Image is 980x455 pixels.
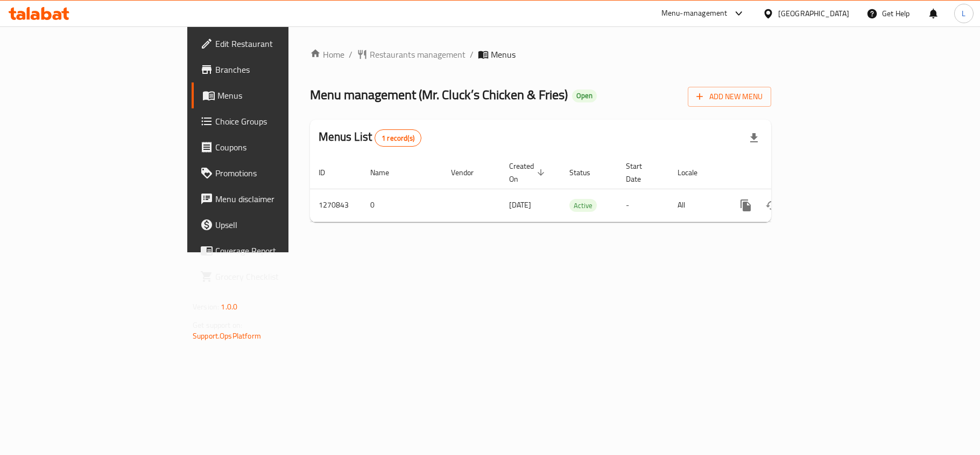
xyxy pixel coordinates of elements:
a: Grocery Checklist [192,264,351,289]
a: Upsell [192,212,351,238]
a: Menus [192,82,351,108]
span: Get support on: [193,318,242,332]
span: Menu disclaimer [215,192,342,205]
span: Coupons [215,141,342,154]
button: Change Status [759,192,785,218]
span: ID [319,166,339,179]
span: Name [370,166,403,179]
span: Add New Menu [696,90,763,104]
div: Open [572,89,597,102]
span: Choice Groups [215,115,342,128]
span: Version: [193,300,219,314]
a: Coupons [192,134,351,160]
nav: breadcrumb [310,48,771,61]
a: Support.OpsPlatform [193,329,261,343]
a: Menu disclaimer [192,186,351,212]
span: [DATE] [509,198,531,212]
a: Edit Restaurant [192,31,351,57]
span: Menus [491,48,516,61]
a: Restaurants management [357,48,466,61]
span: Active [569,199,597,212]
div: Menu-management [661,7,728,20]
span: Start Date [626,160,656,185]
span: Locale [678,166,711,179]
li: / [470,48,474,61]
td: - [617,189,669,222]
span: Menus [217,89,342,102]
span: Restaurants management [370,48,466,61]
table: enhanced table [310,156,845,222]
span: Coverage Report [215,244,342,257]
button: more [733,192,759,218]
a: Promotions [192,160,351,186]
td: All [669,189,724,222]
div: [GEOGRAPHIC_DATA] [778,8,849,19]
span: Promotions [215,167,342,180]
span: Created On [509,160,548,185]
span: Branches [215,63,342,76]
span: Menu management ( Mr. Cluck’s Chicken & Fries ) [310,82,568,107]
span: Open [572,91,597,100]
th: Actions [724,156,845,189]
span: Vendor [451,166,488,179]
span: Status [569,166,604,179]
div: Total records count [375,129,421,147]
td: 0 [362,189,442,222]
a: Branches [192,57,351,82]
h2: Menus List [319,129,421,147]
div: Export file [741,125,767,151]
span: 1.0.0 [221,300,237,314]
a: Coverage Report [192,238,351,264]
button: Add New Menu [688,87,771,107]
div: Active [569,199,597,212]
a: Choice Groups [192,108,351,134]
span: 1 record(s) [375,133,421,143]
span: Upsell [215,218,342,231]
span: L [962,8,965,19]
span: Grocery Checklist [215,270,342,283]
span: Edit Restaurant [215,37,342,50]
